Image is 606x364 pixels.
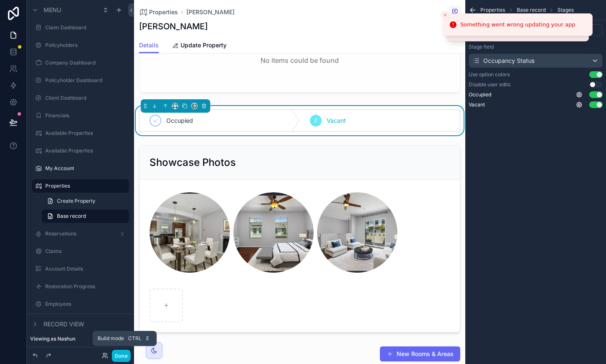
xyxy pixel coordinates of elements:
label: Claim Dashboard [45,24,127,31]
span: Update Property [181,41,227,49]
button: Done [112,350,131,362]
label: Financials [45,112,127,119]
span: E [144,335,151,342]
a: Base record [42,209,129,223]
span: Occupied [469,91,491,98]
label: Account Details [45,266,127,272]
label: Claims [45,248,127,255]
span: Build mode [98,335,124,342]
span: Menu [44,6,61,14]
label: Restoration Progress [45,283,127,290]
span: Vacant [469,101,485,108]
label: Properties [45,183,124,189]
span: Record view [44,320,84,328]
div: Occupancy Status [472,57,534,65]
h1: [PERSON_NAME] [139,21,208,32]
label: Disable user edits [469,81,511,88]
label: My Account [45,165,127,172]
span: Base record [57,213,86,219]
label: Reservations [45,230,116,237]
span: Base record [517,7,546,13]
span: Create Property [57,198,95,204]
label: Available Properties [45,130,127,137]
span: Ctrl [127,334,142,343]
label: Employees [45,301,127,307]
a: Update Property [172,38,227,54]
a: [PERSON_NAME] [186,8,235,16]
a: Properties [139,8,178,16]
div: Something went wrong updating your app [460,21,575,29]
a: Create Property [42,194,129,208]
span: Properties [480,7,505,13]
label: Stage field [469,44,494,50]
button: Occupancy Status [469,54,603,68]
button: Close toast [441,11,449,19]
label: Available Properties [45,147,127,154]
span: 2 [314,117,317,124]
span: Details [139,41,159,49]
span: Properties [149,8,178,16]
label: Client Dashboard [45,95,127,101]
label: Policyholder Dashboard [45,77,127,84]
span: Occupied [166,116,193,125]
label: Company Dashboard [45,59,127,66]
span: Vacant [327,116,346,125]
a: Details [139,38,159,54]
label: Policyholders [45,42,127,49]
label: Use option colors [469,71,510,78]
span: Stages [557,7,574,13]
span: Viewing as Nashun [30,336,75,342]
